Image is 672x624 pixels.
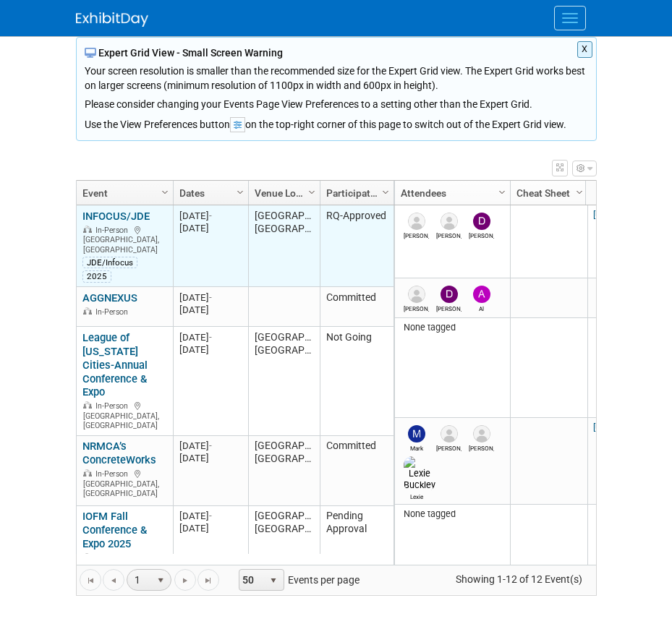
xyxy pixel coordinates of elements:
a: Participation [326,181,384,205]
img: Mark Buckley [408,425,425,443]
a: Go to the first page [80,569,101,591]
img: Al Kundrik [473,286,490,303]
div: Bret Forster [469,443,494,452]
td: Not Going [320,327,394,435]
div: [DATE] [179,343,242,356]
a: Event [82,181,163,205]
img: Shaun Garrison [441,425,458,443]
a: Dates [179,181,239,205]
span: In-Person [95,401,132,411]
img: Shaun Garrison [408,286,425,303]
div: Joe Brogni [436,230,462,239]
span: Events per page [220,569,374,591]
span: - [209,332,212,343]
a: Go to the last page [197,569,219,591]
img: In-Person Event [83,553,92,560]
div: [DATE] [179,222,242,234]
a: INFOCUS/JDE [82,210,150,223]
a: League of [US_STATE] Cities-Annual Conference & Expo [82,331,148,399]
span: 50 [239,570,264,590]
img: ExhibitDay [76,12,148,27]
span: Go to the previous page [108,575,119,586]
a: NRMCA’s ConcreteWorks [82,440,156,466]
a: Column Settings [304,181,320,202]
td: [GEOGRAPHIC_DATA], [GEOGRAPHIC_DATA] [248,327,320,435]
div: [DATE] [179,304,242,316]
a: Column Settings [571,181,587,202]
span: Column Settings [234,187,246,198]
img: In-Person Event [83,307,92,315]
img: In-Person Event [83,226,92,233]
div: Mark Buckley [404,443,429,452]
td: [GEOGRAPHIC_DATA], [GEOGRAPHIC_DATA] [248,205,320,287]
a: IOFM Fall Conference & Expo 2025 [82,510,147,550]
div: [DATE] [179,522,242,534]
td: RQ-Approved [320,205,394,287]
img: Lexie Buckley [404,456,435,491]
div: 2025 [82,270,111,282]
td: [GEOGRAPHIC_DATA], [GEOGRAPHIC_DATA] [248,506,320,588]
span: Go to the next page [179,575,191,586]
div: Lexie Buckley [404,491,429,500]
span: 1 [127,569,172,591]
div: None tagged [400,508,504,520]
div: [DATE] [179,510,242,522]
td: Committed [320,436,394,506]
div: [GEOGRAPHIC_DATA], [GEOGRAPHIC_DATA] [82,467,166,499]
div: David Wilding [469,230,494,239]
div: [GEOGRAPHIC_DATA], [GEOGRAPHIC_DATA] [82,399,166,431]
span: Column Settings [496,187,508,198]
img: In-Person Event [83,469,92,476]
div: Shaun Garrison [436,443,462,452]
button: Menu [554,6,586,30]
a: Column Settings [494,181,510,202]
div: Your screen resolution is smaller than the recommended size for the Expert Grid view. The Expert ... [85,60,588,111]
div: Al Kundrik [469,303,494,312]
span: - [209,440,212,451]
span: Column Settings [380,187,391,198]
img: Bret Forster [408,213,425,230]
span: - [209,510,212,521]
a: Column Settings [232,181,248,202]
a: Column Settings [378,181,394,202]
a: Go to the previous page [103,569,124,591]
div: [GEOGRAPHIC_DATA], [GEOGRAPHIC_DATA] [82,551,166,583]
span: Column Settings [306,187,318,198]
span: In-Person [95,307,132,317]
div: David Wilding [436,303,462,312]
div: JDE/Infocus [82,257,137,268]
div: [DATE] [179,291,242,304]
a: Venue Location [255,181,310,205]
td: [GEOGRAPHIC_DATA], [GEOGRAPHIC_DATA] [248,436,320,506]
img: In-Person Event [83,401,92,409]
a: AGGNEXUS [82,291,137,304]
div: [DATE] [179,452,242,464]
span: Showing 1-12 of 12 Event(s) [442,569,595,589]
div: Bret Forster [404,230,429,239]
td: Pending Approval [320,506,394,588]
div: [DATE] [179,331,242,343]
div: [GEOGRAPHIC_DATA], [GEOGRAPHIC_DATA] [82,223,166,255]
span: select [268,575,279,586]
div: [DATE] [179,210,242,222]
a: Attendees [401,181,501,205]
img: David Wilding [473,213,490,230]
span: - [209,292,212,303]
div: [DATE] [179,440,242,452]
span: In-Person [95,226,132,235]
span: Go to the first page [85,575,96,586]
img: David Wilding [441,286,458,303]
img: Joe Brogni [441,213,458,230]
span: Go to the last page [203,575,214,586]
span: In-Person [95,469,132,479]
img: Bret Forster [473,425,490,443]
div: None tagged [400,322,504,333]
div: Please consider changing your Events Page View Preferences to a setting other than the Expert Grid. [85,93,588,111]
a: Cheat Sheet [516,181,578,205]
button: X [577,41,592,58]
a: Column Settings [157,181,173,202]
td: Committed [320,287,394,327]
span: Column Settings [159,187,171,198]
div: Shaun Garrison [404,303,429,312]
span: - [209,210,212,221]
